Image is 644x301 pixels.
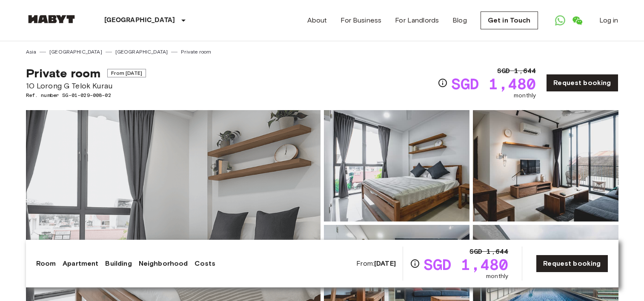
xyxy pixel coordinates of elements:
a: Costs [195,258,215,269]
a: Blog [452,15,467,26]
b: [DATE] [374,259,396,267]
a: [GEOGRAPHIC_DATA] [49,48,102,56]
a: Neighborhood [139,258,188,269]
a: Building [105,258,132,269]
span: SGD 1,644 [497,66,536,76]
span: SGD 1,480 [424,257,508,272]
a: Request booking [546,74,618,92]
img: Habyt [26,15,77,23]
span: 10 Lorong G Telok Kurau [26,80,146,91]
p: [GEOGRAPHIC_DATA] [104,15,175,26]
a: Room [36,258,56,269]
a: Apartment [63,258,98,269]
a: Private room [181,48,211,56]
span: SGD 1,644 [469,247,508,257]
span: From [DATE] [107,69,146,77]
span: monthly [514,91,536,100]
a: Open WhatsApp [552,12,569,29]
a: Asia [26,48,37,56]
span: SGD 1,480 [451,76,536,91]
span: From: [356,259,396,268]
a: For Landlords [395,15,439,26]
a: Log in [599,15,618,26]
span: Private room [26,66,101,80]
img: Picture of unit SG-01-029-008-02 [324,110,469,221]
svg: Check cost overview for full price breakdown. Please note that discounts apply to new joiners onl... [410,258,420,269]
svg: Check cost overview for full price breakdown. Please note that discounts apply to new joiners onl... [438,78,448,88]
a: About [307,15,327,26]
a: [GEOGRAPHIC_DATA] [115,48,168,56]
a: For Business [341,15,381,26]
a: Request booking [536,255,608,273]
img: Picture of unit SG-01-029-008-02 [473,110,618,221]
a: Open WeChat [569,12,586,29]
span: Ref. number SG-01-029-008-02 [26,91,146,99]
a: Get in Touch [481,11,538,29]
span: monthly [486,272,508,281]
